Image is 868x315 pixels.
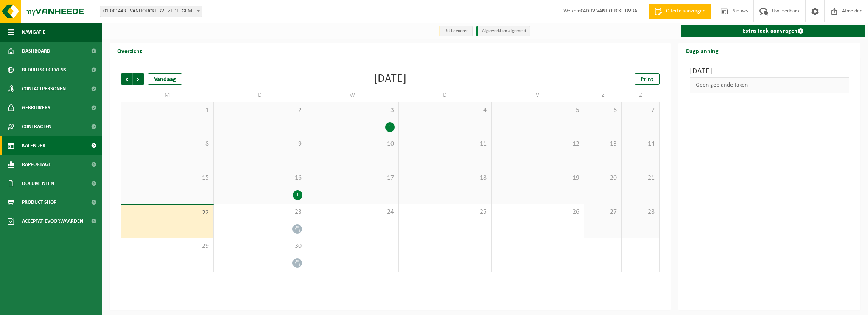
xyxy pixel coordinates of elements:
[403,208,487,216] span: 25
[681,25,865,37] a: Extra taak aanvragen
[133,73,144,85] span: Volgende
[495,174,580,182] span: 19
[588,174,618,182] span: 20
[125,140,210,148] span: 8
[492,88,584,102] td: V
[625,174,655,182] span: 21
[218,106,302,115] span: 2
[588,106,618,115] span: 6
[403,106,487,115] span: 4
[403,174,487,182] span: 18
[306,88,399,102] td: W
[495,140,580,148] span: 12
[148,73,182,85] div: Vandaag
[22,98,50,117] span: Gebruikers
[622,88,660,102] td: Z
[214,88,306,102] td: D
[218,140,302,148] span: 9
[110,43,149,58] h2: Overzicht
[678,43,726,58] h2: Dagplanning
[22,42,50,61] span: Dashboard
[310,106,395,115] span: 3
[22,174,54,193] span: Documenten
[310,208,395,216] span: 24
[22,23,45,42] span: Navigatie
[635,73,660,85] a: Print
[625,208,655,216] span: 28
[22,61,66,79] span: Bedrijfsgegevens
[439,26,473,36] li: Uit te voeren
[399,88,492,102] td: D
[690,77,849,93] div: Geen geplande taken
[22,212,83,231] span: Acceptatievoorwaarden
[22,79,66,98] span: Contactpersonen
[121,88,214,102] td: M
[125,106,210,115] span: 1
[495,106,580,115] span: 5
[121,73,132,85] span: Vorige
[218,174,302,182] span: 16
[641,76,653,82] span: Print
[588,208,618,216] span: 27
[22,136,45,155] span: Kalender
[125,174,210,182] span: 15
[22,117,51,136] span: Contracten
[22,155,51,174] span: Rapportage
[310,174,395,182] span: 17
[293,190,302,200] div: 1
[625,140,655,148] span: 14
[625,106,655,115] span: 7
[125,242,210,250] span: 29
[649,4,711,19] a: Offerte aanvragen
[664,8,707,15] span: Offerte aanvragen
[403,140,487,148] span: 11
[584,88,622,102] td: Z
[374,73,407,85] div: [DATE]
[476,26,530,36] li: Afgewerkt en afgemeld
[310,140,395,148] span: 10
[495,208,580,216] span: 26
[22,193,56,212] span: Product Shop
[385,122,395,132] div: 1
[580,8,637,14] strong: C4DRV VANHOUCKE BVBA
[218,242,302,250] span: 30
[125,209,210,217] span: 22
[690,66,849,77] h3: [DATE]
[218,208,302,216] span: 23
[588,140,618,148] span: 13
[100,6,202,17] span: 01-001443 - VANHOUCKE BV - ZEDELGEM
[100,6,202,17] span: 01-001443 - VANHOUCKE BV - ZEDELGEM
